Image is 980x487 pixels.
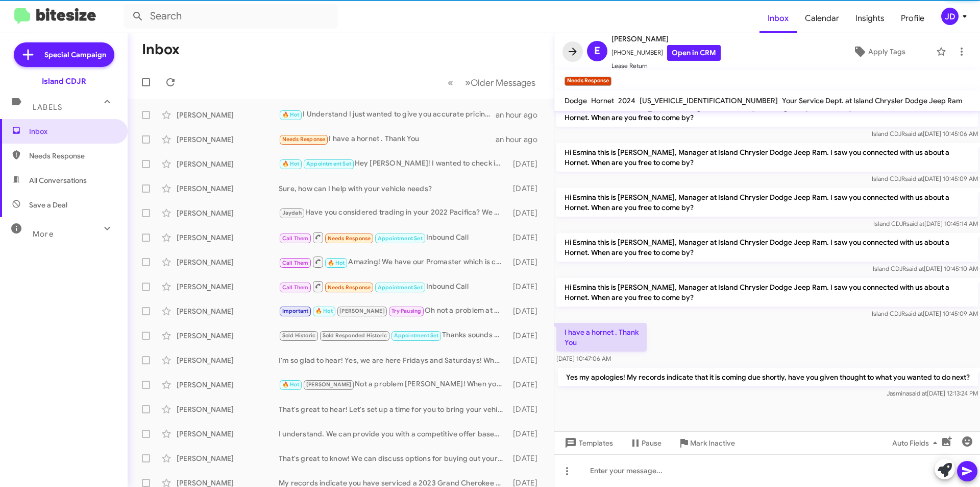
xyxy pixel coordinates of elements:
div: [PERSON_NAME] [177,159,279,169]
a: Inbox [759,4,797,33]
p: Yes my apologies! My records indicate that it is coming due shortly, have you given thought to wh... [558,368,978,386]
div: [DATE] [508,380,546,390]
div: [PERSON_NAME] [177,257,279,267]
span: [US_VEHICLE_IDENTIFICATION_NUMBER] [640,96,778,105]
span: said at [906,220,924,227]
span: Appointment Set [378,235,423,242]
div: [DATE] [508,183,546,194]
div: I have a hornet . Thank You [279,133,496,145]
div: I'm so glad to hear! Yes, we are here Fridays and Saturdays! When would be best for you? [279,355,508,365]
span: [PHONE_NUMBER] [611,45,721,61]
span: Appointment Set [306,160,351,167]
p: I have a hornet . Thank You [556,323,647,352]
div: [PERSON_NAME] [177,183,279,194]
div: [DATE] [508,355,546,365]
span: Special Campaign [44,50,106,60]
span: » [465,76,471,89]
div: [DATE] [508,429,546,439]
span: Mark Inactive [690,434,735,452]
input: Search [124,4,338,29]
div: [PERSON_NAME] [177,453,279,463]
span: Jasmina [DATE] 12:13:24 PM [887,389,978,397]
span: Appointment Set [378,284,423,291]
span: [PERSON_NAME] [611,33,721,45]
div: Not a problem [PERSON_NAME]! When you are in the market to sell or purchase a new vehicle, I am h... [279,379,508,390]
span: Needs Response [328,235,371,242]
span: 🔥 Hot [282,160,300,167]
span: Sold Historic [282,332,316,339]
span: Profile [893,4,933,33]
span: Island CDJR [DATE] 10:45:10 AM [873,265,978,272]
button: Previous [442,72,459,93]
div: [PERSON_NAME] [177,429,279,439]
div: I understand. We can provide you with a competitive offer based on your vehicle's condition and m... [279,429,508,439]
span: Call Them [282,260,309,266]
p: Hi Esmina this is [PERSON_NAME], Manager at Island Chrysler Dodge Jeep Ram. I saw you connected w... [556,278,978,307]
span: Templates [562,434,613,452]
span: E [594,43,600,59]
div: Sure, how can I help with your vehicle needs? [279,183,508,194]
span: Try Pausing [391,308,421,314]
div: Inbound Call [279,231,508,244]
div: I Understand I just wanted to give you accurate pricing not Estimates! and that will mostly depen... [279,109,496,121]
span: Dodge [565,96,587,105]
button: Apply Tags [826,42,931,61]
span: Needs Response [328,284,371,291]
span: Island CDJR [DATE] 10:45:14 AM [873,220,978,227]
p: Hi Esmina this is [PERSON_NAME], Manager at Island Chrysler Dodge Jeep Ram. I saw you connected w... [556,143,978,172]
div: [PERSON_NAME] [177,355,279,365]
div: [PERSON_NAME] [177,134,279,145]
div: Have you considered trading in your 2022 Pacifica? We did just get in the all new 2026 models! [279,207,508,219]
span: said at [905,130,923,137]
div: That's great to know! We can discuss options for buying out your lease. Would you like to schedul... [279,453,508,463]
div: [DATE] [508,257,546,267]
div: [PERSON_NAME] [177,208,279,218]
div: [PERSON_NAME] [177,380,279,390]
div: [DATE] [508,208,546,218]
div: [DATE] [508,159,546,169]
span: Island CDJR [DATE] 10:45:06 AM [872,130,978,137]
span: Needs Response [29,151,116,161]
span: Auto Fields [892,434,941,452]
div: Amazing! We have our Promaster which is comparable to the Ford Transit! When are you able to stop... [279,256,508,268]
div: [PERSON_NAME] [177,404,279,414]
span: Your Service Dept. at Island Chrysler Dodge Jeep Ram [782,96,962,105]
div: [DATE] [508,282,546,292]
a: Open in CRM [667,45,721,61]
span: 🔥 Hot [282,381,300,388]
span: Sold Responded Historic [323,332,387,339]
a: Special Campaign [14,42,114,67]
p: Hi Esmina this is [PERSON_NAME], Manager at Island Chrysler Dodge Jeep Ram. I saw you connected w... [556,188,978,217]
button: Templates [554,434,621,452]
span: Older Messages [471,77,535,88]
div: [DATE] [508,453,546,463]
span: said at [905,175,923,182]
span: [DATE] 10:47:06 AM [556,355,611,362]
p: Hi Esmina this is [PERSON_NAME], Manager at Island Chrysler Dodge Jeep Ram. I saw you connected w... [556,233,978,262]
div: [PERSON_NAME] [177,331,279,341]
button: Auto Fields [884,434,949,452]
nav: Page navigation example [442,72,542,93]
div: JD [941,8,959,25]
a: Insights [847,4,893,33]
div: That's great to hear! Let's set up a time for you to bring your vehicle in. When are you available? [279,404,508,414]
span: 🔥 Hot [315,308,333,314]
span: Island CDJR [DATE] 10:45:09 AM [872,310,978,317]
h1: Inbox [142,41,180,58]
div: [PERSON_NAME] [177,233,279,243]
span: Jaydah [282,210,302,216]
span: More [33,229,54,239]
span: « [448,76,453,89]
span: Labels [33,103,62,112]
span: All Conversations [29,175,87,185]
span: Save a Deal [29,200,67,210]
span: Important [282,308,309,314]
div: Inbound Call [279,280,508,293]
button: Next [459,72,542,93]
a: Calendar [797,4,847,33]
span: Call Them [282,235,309,242]
span: Call Them [282,284,309,291]
button: JD [933,8,969,25]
